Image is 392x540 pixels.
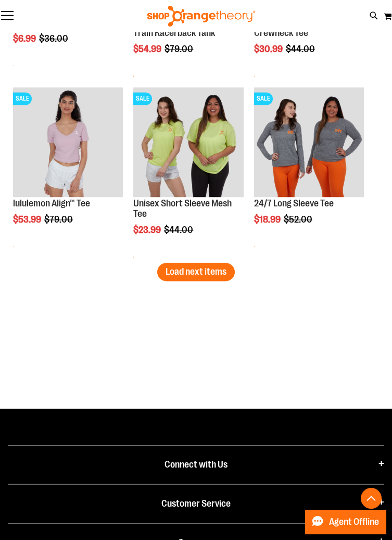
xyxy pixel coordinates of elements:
span: $36.00 [39,33,70,44]
span: $23.99 [133,225,162,235]
a: Product image for lululemon Align™ T-ShirtSALE [13,87,123,199]
span: $52.00 [284,214,314,225]
span: SALE [254,92,273,105]
div: product [249,82,369,252]
h4: Customer Service [8,489,384,518]
a: Unisex Short Sleeve Mesh Tee [133,198,232,219]
span: Load next items [166,266,226,277]
span: SALE [133,92,152,105]
span: $79.00 [165,44,195,54]
button: Agent Offline [305,510,386,534]
button: Back To Top [361,488,382,509]
a: Product image for 24/7 Long Sleeve TeeSALE [254,87,364,199]
span: $44.00 [164,225,195,235]
h4: Connect with Us [8,451,384,479]
span: $30.99 [254,44,284,54]
span: $53.99 [13,214,43,225]
button: Load next items [157,263,235,281]
a: Product image for Unisex Short Sleeve Mesh TeeSALE [133,87,243,199]
div: product [8,82,128,252]
span: $44.00 [286,44,317,54]
a: lululemon [PERSON_NAME] Train Racerback Tank [133,17,234,38]
span: $54.99 [133,44,163,54]
span: $18.99 [254,214,282,225]
a: Short Sleeve Recovery Crewneck Tee [254,17,340,38]
img: Shop Orangetheory [146,6,257,27]
span: SALE [13,92,32,105]
span: $6.99 [13,33,37,44]
span: Agent Offline [329,517,379,527]
img: Product image for 24/7 Long Sleeve Tee [254,87,364,197]
a: 24/7 Long Sleeve Tee [254,198,334,208]
a: lululemon Align™ Tee [13,198,90,208]
span: $79.00 [44,214,74,225]
div: product [128,82,248,262]
img: Product image for lululemon Align™ T-Shirt [13,87,123,197]
img: Product image for Unisex Short Sleeve Mesh Tee [133,87,243,197]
